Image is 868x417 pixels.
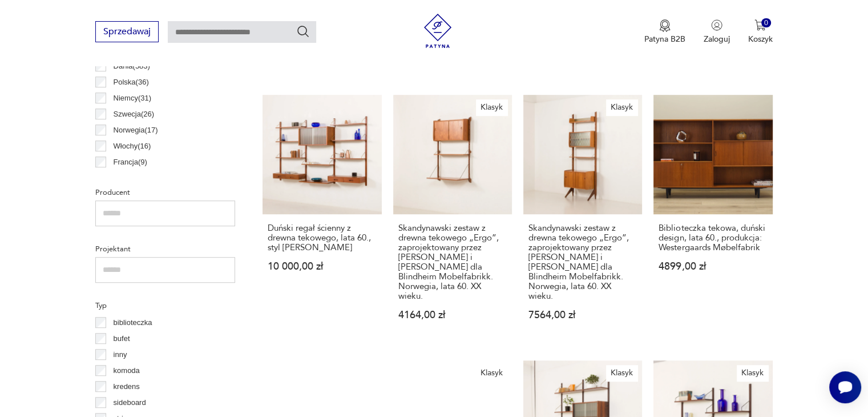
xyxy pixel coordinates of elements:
p: bufet [114,332,130,345]
p: Dania ( 583 ) [114,60,150,73]
a: Biblioteczka tekowa, duński design, lata 60., produkcja: Westergaards MøbelfabrikBiblioteczka tek... [653,95,772,342]
p: Niemcy ( 31 ) [114,92,152,105]
p: inny [114,348,127,361]
h3: Skandynawski zestaw z drewna tekowego „Ergo”, zaprojektowany przez [PERSON_NAME] i [PERSON_NAME] ... [398,223,507,301]
img: Ikona medalu [659,19,671,32]
button: Patyna B2B [644,19,685,45]
h3: Duński regał ścienny z drewna tekowego, lata 60., styl [PERSON_NAME] [268,223,376,252]
p: 4164,00 zł [398,310,507,320]
div: 0 [761,18,771,28]
p: Włochy ( 16 ) [114,140,151,153]
p: Francja ( 9 ) [114,156,147,169]
img: Patyna - sklep z meblami i dekoracjami vintage [421,14,455,48]
iframe: Smartsupp widget button [829,371,861,403]
p: 10 000,00 zł [268,262,376,271]
a: Ikona medaluPatyna B2B [644,19,685,45]
p: 4899,00 zł [659,262,767,271]
a: KlasykSkandynawski zestaw z drewna tekowego „Ergo”, zaprojektowany przez Johna Texmona i Einara B... [393,95,512,342]
button: Zaloguj [704,19,730,45]
p: Koszyk [748,34,773,45]
p: Polska ( 36 ) [114,76,149,89]
p: Norwegia ( 17 ) [114,124,158,137]
p: komoda [114,364,140,377]
p: sideboard [114,396,146,409]
p: Patyna B2B [644,34,685,45]
button: Sprzedawaj [95,21,159,42]
a: Duński regał ścienny z drewna tekowego, lata 60., styl Poul CadoviusDuński regał ścienny z drewna... [263,95,381,342]
img: Ikonka użytkownika [711,19,722,31]
p: Zaloguj [704,34,730,45]
p: kredens [114,380,140,393]
a: Sprzedawaj [95,29,159,37]
h3: Skandynawski zestaw z drewna tekowego „Ergo”, zaprojektowany przez [PERSON_NAME] i [PERSON_NAME] ... [528,223,637,301]
button: Szukaj [296,25,310,38]
h3: Biblioteczka tekowa, duński design, lata 60., produkcja: Westergaards Møbelfabrik [659,223,767,252]
p: Producent [95,186,235,199]
p: Szwecja ( 26 ) [114,108,155,121]
p: Czechosłowacja ( 6 ) [114,172,176,185]
button: 0Koszyk [748,19,773,45]
img: Ikona koszyka [754,19,766,31]
p: biblioteczka [114,316,152,329]
p: Typ [95,299,235,312]
p: 7564,00 zł [528,310,637,320]
p: Projektant [95,243,235,255]
a: KlasykSkandynawski zestaw z drewna tekowego „Ergo”, zaprojektowany przez Johna Texmona i Einara B... [523,95,642,342]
